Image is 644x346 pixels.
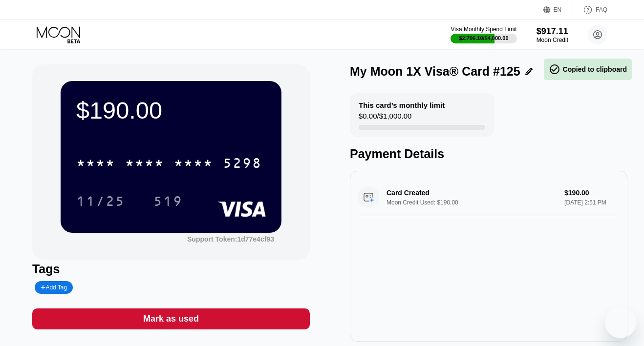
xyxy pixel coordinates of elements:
div: Mark as used [32,308,310,329]
div: EN [554,6,562,13]
iframe: Кнопка запуска окна обмена сообщениями [605,307,636,338]
div: Add Tag [41,284,67,291]
div: $917.11 [537,26,568,37]
div: Copied to clipboard [549,63,627,75]
div: 11/25 [76,195,125,210]
div: Add Tag [35,281,73,294]
div: My Moon 1X Visa® Card #125 [350,64,520,79]
div: 519 [146,189,190,213]
div: Moon Credit [537,37,568,43]
div: Payment Details [350,147,627,161]
div: EN [543,5,573,15]
div: 5298 [223,157,262,172]
div: Visa Monthly Spend Limit$2,706.10/$4,000.00 [451,26,516,43]
div: $917.11Moon Credit [537,26,568,43]
div: 11/25 [69,189,132,213]
div: This card’s monthly limit [359,101,445,109]
div: $190.00 [76,97,266,124]
div: FAQ [573,5,607,15]
div: FAQ [596,6,607,13]
div: 519 [153,195,183,210]
div: $0.00 / $1,000.00 [359,112,411,125]
div: Visa Monthly Spend Limit [451,26,516,33]
div: Support Token:1d77e4cf93 [187,235,274,243]
div: Mark as used [143,313,199,325]
span:  [549,63,560,75]
div: $2,706.10 / $4,000.00 [459,35,509,41]
div: Tags [32,262,310,276]
div: Support Token: 1d77e4cf93 [187,235,274,243]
